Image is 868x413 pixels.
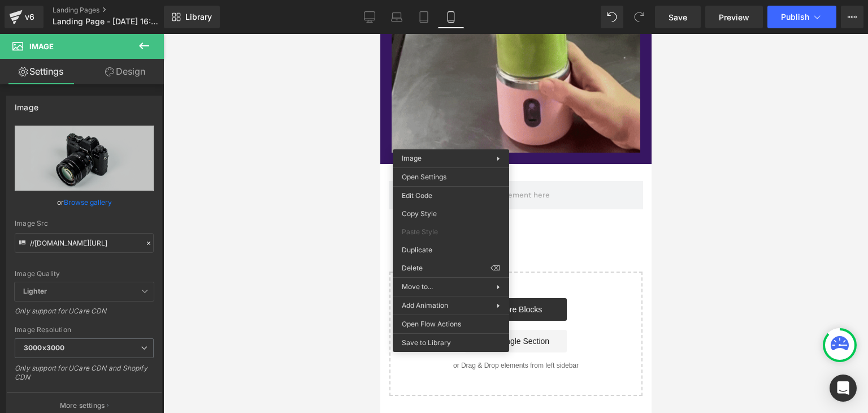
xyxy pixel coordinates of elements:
span: Open Settings [402,172,500,182]
p: or Drag & Drop elements from left sidebar [27,328,244,335]
span: Open Flow Actions [402,319,500,329]
button: Undo [601,6,623,28]
span: Preview [719,11,749,23]
a: Preview [705,6,763,28]
span: Publish [781,12,809,21]
span: Add Animation [402,300,497,311]
div: Image Resolution [15,326,154,334]
a: Laptop [383,6,410,28]
b: 3000x3000 [24,343,64,352]
div: Image Quality [15,270,154,278]
span: Duplicate [402,245,500,255]
input: Link [15,233,154,253]
span: Paste Style [402,227,500,237]
span: Save [669,11,687,23]
a: Mobile [437,6,465,28]
span: Image [402,154,422,162]
div: Image Src [15,220,154,227]
a: Desktop [356,6,383,28]
p: More settings [60,401,105,411]
span: Save to Library [402,338,500,348]
span: Edit Code [402,191,500,201]
div: or [15,196,154,208]
div: Image [15,96,38,112]
button: Redo [628,6,650,28]
a: Design [84,59,166,84]
button: Publish [767,6,836,28]
a: Add Single Section [85,296,186,319]
span: Delete [402,263,491,273]
a: Landing Pages [53,6,183,15]
a: Browse gallery [64,192,112,212]
div: v6 [23,10,37,24]
span: Move to... [402,282,497,292]
span: Landing Page - [DATE] 16:09:31 [53,17,161,26]
button: More [841,6,863,28]
div: Open Intercom Messenger [830,375,857,402]
span: Copy Style [402,209,500,219]
span: ⌫ [491,263,500,273]
a: New Library [164,6,220,28]
a: v6 [5,6,44,28]
span: Image [29,42,54,51]
a: Explore Blocks [85,264,186,287]
div: Only support for UCare CDN and Shopify CDN [15,364,154,389]
a: Tablet [410,6,437,28]
b: Lighter [23,287,47,295]
div: Only support for UCare CDN [15,307,154,323]
span: Library [185,12,212,22]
